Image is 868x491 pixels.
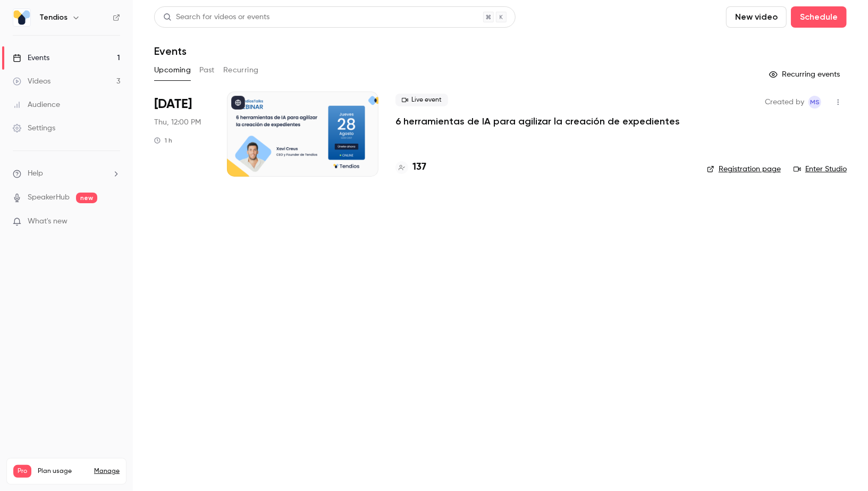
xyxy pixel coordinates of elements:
[13,465,31,478] span: Pro
[765,96,804,109] span: Created by
[154,117,201,128] span: Thu, 12:00 PM
[154,136,172,145] div: 1 h
[163,12,269,23] div: Search for videos or events
[395,115,680,128] a: 6 herramientas de IA para agilizar la creación de expedientes
[707,164,781,174] a: Registration page
[13,9,30,26] img: Tendios
[154,45,187,57] h1: Events
[154,62,191,79] button: Upcoming
[808,96,821,109] span: Maria Serra
[28,168,43,179] span: Help
[13,123,55,134] div: Settings
[28,216,68,227] span: What's new
[28,192,70,203] a: SpeakerHub
[13,99,60,110] div: Audience
[154,91,210,177] div: Aug 28 Thu, 12:00 PM (Europe/Madrid)
[810,96,820,109] span: MS
[76,193,97,203] span: new
[13,53,49,63] div: Events
[395,160,426,174] a: 137
[38,467,88,476] span: Plan usage
[395,94,448,106] span: Live event
[726,6,787,28] button: New video
[13,76,50,87] div: Videos
[199,62,215,79] button: Past
[39,12,68,23] h6: Tendios
[94,467,120,476] a: Manage
[794,164,847,174] a: Enter Studio
[764,66,847,83] button: Recurring events
[223,62,259,79] button: Recurring
[412,160,426,174] h4: 137
[13,168,120,179] li: help-dropdown-opener
[791,6,847,28] button: Schedule
[154,96,192,113] span: [DATE]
